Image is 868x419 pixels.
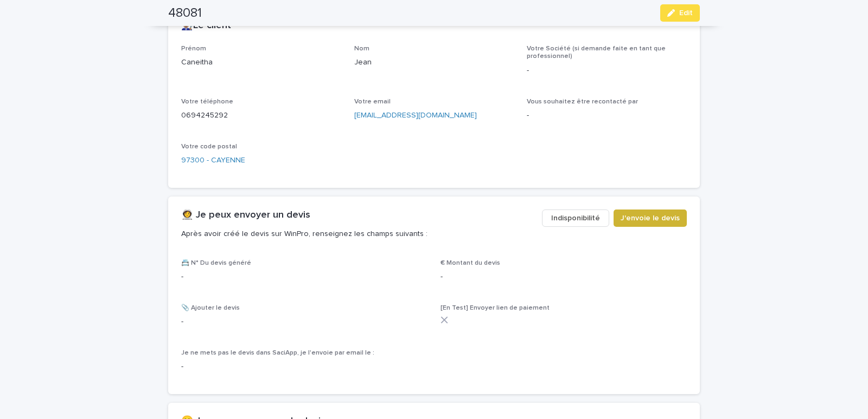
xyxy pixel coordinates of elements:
button: Edit [660,4,700,22]
p: - [181,361,427,372]
p: - [441,271,687,283]
p: 0694245292 [181,110,341,121]
span: Votre téléphone [181,99,233,105]
span: Votre email [354,99,391,105]
span: 📇 N° Du devis généré [181,260,251,266]
p: Caneitha [181,57,341,68]
a: 97300 - CAYENNE [181,155,245,166]
h2: 48081 [168,5,202,21]
p: - [527,110,687,121]
span: [En Test] Envoyer lien de paiement [441,305,550,311]
span: Vous souhaitez être recontacté par [527,99,638,105]
h2: 👩‍🚀 Je peux envoyer un devis [181,209,310,221]
span: Nom [354,45,369,52]
p: - [181,271,427,283]
span: Votre Société (si demande faite en tant que professionnel) [527,45,666,60]
a: [EMAIL_ADDRESS][DOMAIN_NAME] [354,112,477,119]
button: J'envoie le devis [614,209,687,227]
h2: 👨🏽‍🔧Le client [181,20,231,32]
button: Indisponibilité [542,209,609,227]
span: J'envoie le devis [621,213,680,224]
p: - [527,65,687,76]
p: Après avoir créé le devis sur WinPro, renseignez les champs suivants : [181,229,533,239]
span: Indisponibilité [551,213,600,224]
p: - [181,316,427,328]
span: Je ne mets pas le devis dans SaciApp, je l'envoie par email le : [181,350,374,356]
span: € Montant du devis [441,260,500,266]
p: Jean [354,57,514,68]
span: Votre code postal [181,143,237,150]
span: Prénom [181,45,206,52]
span: Edit [679,9,693,17]
span: 📎 Ajouter le devis [181,305,240,311]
